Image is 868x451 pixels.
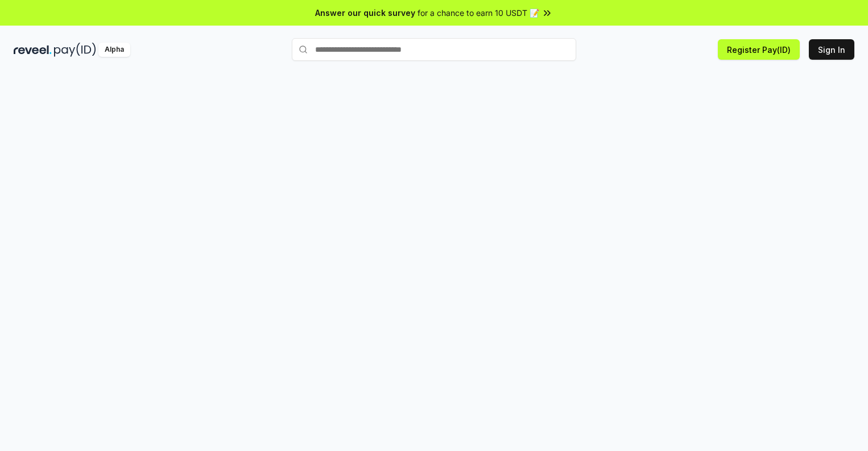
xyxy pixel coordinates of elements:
[98,43,130,57] div: Alpha
[315,7,415,19] span: Answer our quick survey
[54,43,96,57] img: pay_id
[718,39,800,60] button: Register Pay(ID)
[418,7,539,19] span: for a chance to earn 10 USDT 📝
[14,43,52,57] img: reveel_dark
[809,39,854,60] button: Sign In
